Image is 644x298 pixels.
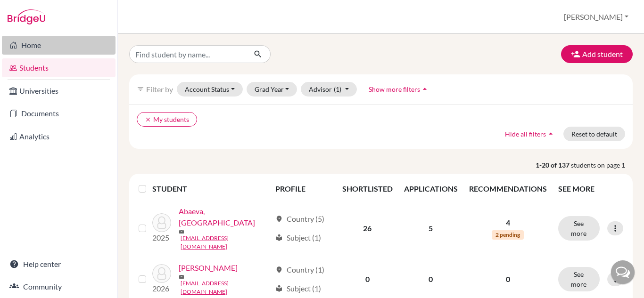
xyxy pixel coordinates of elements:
span: 2 pending [492,230,524,240]
span: Filter by [146,85,173,94]
span: students on page 1 [571,160,633,170]
th: STUDENT [152,177,270,200]
a: [PERSON_NAME] [179,262,238,274]
td: 5 [398,200,463,257]
strong: 1-20 of 137 [536,160,571,170]
a: Help center [2,255,116,274]
input: Find student by name... [129,45,246,63]
span: Help [21,7,41,15]
div: Subject (1) [275,283,321,294]
i: arrow_drop_up [420,84,429,94]
button: Advisor(1) [301,82,357,97]
div: Country (1) [275,264,324,275]
span: location_on [275,266,283,274]
span: Show more filters [369,85,420,93]
a: Community [2,277,116,296]
a: Home [2,36,116,55]
button: Account Status [177,82,243,97]
span: location_on [275,215,283,223]
span: mail [179,229,184,234]
div: Subject (1) [275,232,321,243]
img: Bridge-U [8,9,45,24]
a: Universities [2,81,116,100]
button: Grad Year [247,82,297,97]
p: 2025 [152,232,171,243]
span: local_library [275,285,283,292]
th: SEE MORE [553,177,629,200]
span: Hide all filters [505,130,546,138]
span: local_library [275,234,283,242]
a: Students [2,58,116,77]
p: 2026 [152,283,171,294]
td: 26 [337,200,398,257]
button: clearMy students [137,112,197,127]
a: [EMAIL_ADDRESS][DOMAIN_NAME] [181,234,272,251]
button: Reset to default [563,127,625,141]
img: Abaeva, Azhara [152,213,171,232]
span: (1) [334,85,341,93]
th: PROFILE [270,177,336,200]
th: RECOMMENDATIONS [463,177,553,200]
th: APPLICATIONS [398,177,463,200]
button: Hide all filtersarrow_drop_up [497,127,563,141]
button: [PERSON_NAME] [560,8,633,26]
i: clear [145,116,151,123]
a: Documents [2,104,116,123]
button: Show more filtersarrow_drop_up [361,82,438,97]
a: Analytics [2,127,116,146]
button: Add student [561,45,633,63]
p: 4 [469,217,547,228]
i: filter_list [137,85,144,93]
img: Abakirov, Alikhan [152,264,171,283]
p: 0 [469,274,547,285]
div: Country (5) [275,213,324,225]
a: Abaeva, [GEOGRAPHIC_DATA] [179,206,272,228]
span: mail [179,274,184,280]
button: See more [558,216,600,241]
th: SHORTLISTED [337,177,398,200]
a: [EMAIL_ADDRESS][DOMAIN_NAME] [181,279,272,296]
button: See more [558,267,600,291]
i: arrow_drop_up [546,129,555,138]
